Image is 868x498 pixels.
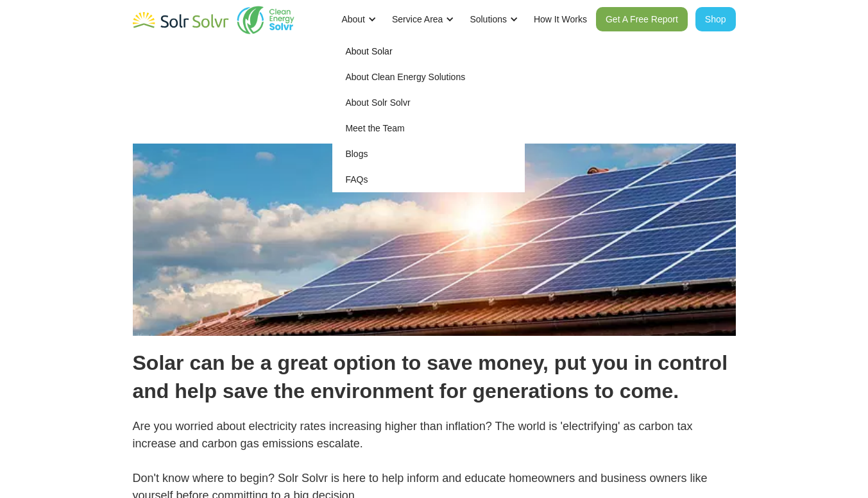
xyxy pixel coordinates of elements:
[332,115,525,141] a: Meet the Team
[332,167,525,192] a: FAQs
[332,64,525,90] a: About Clean Energy Solutions
[470,13,507,26] div: Solutions
[133,349,736,405] h1: Solar can be a great option to save money, put you in control and help save the environment for g...
[695,7,736,31] a: Shop
[596,7,688,31] a: Get A Free Report
[341,13,365,26] div: About
[332,90,525,115] a: About Solr Solvr
[332,38,525,64] a: About Solar
[392,13,443,26] div: Service Area
[332,38,525,192] nav: About
[133,90,736,118] h1: Why Solar
[332,141,525,167] a: Blogs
